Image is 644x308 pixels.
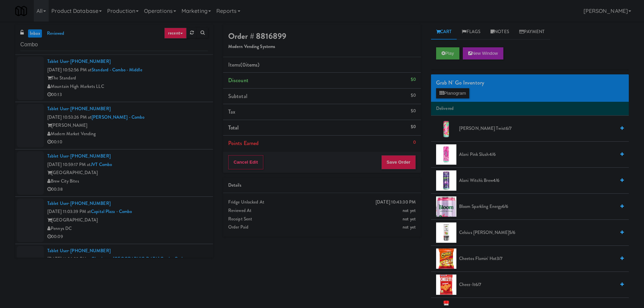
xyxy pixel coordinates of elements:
button: Planogram [436,88,469,98]
div: [PERSON_NAME] Twist6/7 [456,124,624,133]
span: [PERSON_NAME] Twist [459,124,615,133]
div: Fridge Unlocked At [228,198,416,207]
a: Payment [514,24,550,40]
input: Search vision orders [20,39,208,51]
li: Tablet User· [PHONE_NUMBER][DATE] 10:59:17 PM atJVT combo[GEOGRAPHIC_DATA]Brew City Bites00:38 [15,149,213,197]
a: Capital Plaza - Combo [91,208,132,215]
button: Play [436,47,459,60]
span: not yet [403,224,416,230]
a: Cart [431,24,457,40]
span: 5/6 [509,229,515,236]
li: Tablet User· [PHONE_NUMBER][DATE] 11:03:39 PM atCapital Plaza - Combo[GEOGRAPHIC_DATA]Pennys DC00:09 [15,197,213,244]
div: Receipt Sent [228,215,416,223]
div: Alani Pink Slush4/6 [456,150,624,159]
div: Order Paid [228,223,416,232]
div: [GEOGRAPHIC_DATA] [47,216,208,224]
div: Celsius [PERSON_NAME]5/6 [456,229,624,237]
span: 4/6 [493,177,499,184]
span: [DATE] 10:59:17 PM at [47,161,91,168]
div: Grab N' Go Inventory [436,78,624,88]
a: Standard - Combo - Middle [92,67,142,73]
div: Brew City Bites [47,177,208,186]
div: Mountain High Markets LLC [47,82,208,91]
span: 3/7 [497,255,502,262]
span: Items [228,61,259,69]
a: Tablet User· [PHONE_NUMBER] [47,105,111,112]
div: [PERSON_NAME] [47,121,208,130]
ng-pluralize: items [246,61,258,69]
div: 00:38 [47,185,208,194]
span: Discount [228,76,248,84]
span: Celsius [PERSON_NAME] [459,229,615,237]
div: $0 [411,91,416,100]
span: 6/7 [475,281,481,288]
span: (0 ) [240,61,259,69]
span: Cheez-It [459,281,615,289]
div: $0 [411,123,416,131]
div: 00:13 [47,91,208,99]
span: [DATE] 10:53:26 PM at [47,114,92,120]
div: [GEOGRAPHIC_DATA] [47,169,208,177]
span: not yet [403,216,416,222]
span: · [PHONE_NUMBER] [68,200,111,207]
div: Cheetos Flamin' Hot3/7 [456,255,624,263]
span: Bloom Sparkling Energy [459,203,615,211]
span: Tax [228,108,235,116]
li: Delivered [431,102,629,116]
img: Micromart [15,5,27,17]
span: Subtotal [228,92,247,100]
a: Tablet User· [PHONE_NUMBER] [47,58,111,65]
span: · [PHONE_NUMBER] [68,247,111,254]
span: 4/6 [489,151,496,158]
div: $0 [411,107,416,115]
h4: Order # 8816899 [228,32,416,41]
div: Modern Market Vending [47,130,208,138]
li: Tablet User· [PHONE_NUMBER][DATE] 10:52:56 PM atStandard - Combo - MiddleThe StandardMountain Hig... [15,55,213,102]
span: · [PHONE_NUMBER] [68,153,111,159]
div: Cheez-It6/7 [456,281,624,289]
h5: Modern Vending Systems [228,44,416,49]
li: Tablet User· [PHONE_NUMBER][DATE] 10:53:26 PM at[PERSON_NAME] - Combo[PERSON_NAME]Modern Market V... [15,102,213,149]
a: recent [164,28,187,39]
span: 6/6 [502,203,508,210]
a: Glasshouse [GEOGRAPHIC_DATA] Combo Cooler [91,256,186,262]
button: Save Order [381,155,416,169]
div: 00:10 [47,138,208,146]
a: Tablet User· [PHONE_NUMBER] [47,200,111,207]
a: Flags [457,24,485,40]
a: [PERSON_NAME] - Combo [92,114,144,120]
button: New Window [463,47,503,60]
button: Cancel Edit [228,155,263,169]
div: Details [228,181,416,190]
span: not yet [403,207,416,214]
a: Notes [485,24,514,40]
span: [DATE] 11:03:39 PM at [47,208,91,215]
div: Alani Witch's Brew4/6 [456,176,624,185]
span: [DATE] 11:06:09 PM at [47,256,91,262]
span: Alani Witch's Brew [459,176,615,185]
span: Alani Pink Slush [459,150,615,159]
a: Tablet User· [PHONE_NUMBER] [47,247,111,254]
span: [DATE] 10:52:56 PM at [47,67,92,73]
div: 0 [413,138,416,147]
span: · [PHONE_NUMBER] [68,58,111,65]
span: Points Earned [228,139,259,147]
div: Bloom Sparkling Energy6/6 [456,203,624,211]
div: Pennys DC [47,224,208,233]
li: Tablet User· [PHONE_NUMBER][DATE] 11:06:09 PM atGlasshouse [GEOGRAPHIC_DATA] Combo CoolerGlasshou... [15,244,213,291]
a: Tablet User· [PHONE_NUMBER] [47,153,111,159]
div: 00:09 [47,233,208,241]
a: JVT combo [91,161,112,168]
div: [DATE] 10:43:30 PM [376,198,416,207]
div: The Standard [47,74,208,82]
a: inbox [28,29,42,38]
span: Cheetos Flamin' Hot [459,255,615,263]
span: · [PHONE_NUMBER] [68,105,111,112]
span: Total [228,124,239,132]
span: 6/7 [506,125,511,132]
div: $0 [411,75,416,84]
div: Reviewed At [228,207,416,215]
a: reviewed [45,29,66,38]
